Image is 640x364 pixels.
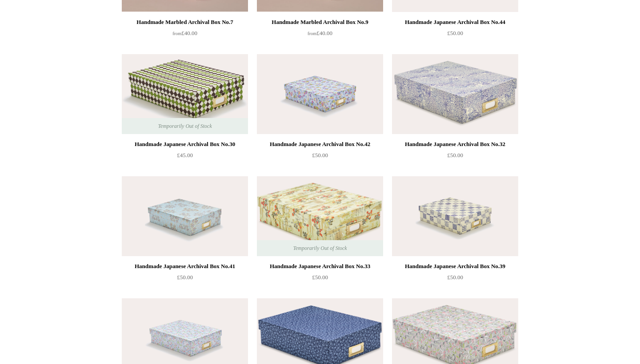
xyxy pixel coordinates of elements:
[149,118,220,134] span: Temporarily Out of Stock
[172,30,197,36] span: £40.00
[392,261,518,297] a: Handmade Japanese Archival Box No.39 £50.00
[257,139,383,175] a: Handmade Japanese Archival Box No.42 £50.00
[447,274,463,281] span: £50.00
[122,261,248,297] a: Handmade Japanese Archival Box No.41 £50.00
[257,176,383,256] a: Handmade Japanese Archival Box No.33 Handmade Japanese Archival Box No.33 Temporarily Out of Stock
[392,54,518,134] img: Handmade Japanese Archival Box No.32
[259,261,381,272] div: Handmade Japanese Archival Box No.33
[177,274,193,281] span: £50.00
[122,176,248,256] img: Handmade Japanese Archival Box No.41
[257,261,383,297] a: Handmade Japanese Archival Box No.33 £50.00
[308,30,332,36] span: £40.00
[172,31,181,36] span: from
[257,176,383,256] img: Handmade Japanese Archival Box No.33
[122,54,248,134] img: Handmade Japanese Archival Box No.30
[122,139,248,175] a: Handmade Japanese Archival Box No.30 £45.00
[392,176,518,256] a: Handmade Japanese Archival Box No.39 Handmade Japanese Archival Box No.39
[312,152,328,158] span: £50.00
[122,176,248,256] a: Handmade Japanese Archival Box No.41 Handmade Japanese Archival Box No.41
[312,274,328,281] span: £50.00
[392,17,518,53] a: Handmade Japanese Archival Box No.44 £50.00
[124,17,246,28] div: Handmade Marbled Archival Box No.7
[122,17,248,53] a: Handmade Marbled Archival Box No.7 from£40.00
[124,139,246,150] div: Handmade Japanese Archival Box No.30
[259,17,381,28] div: Handmade Marbled Archival Box No.9
[257,17,383,53] a: Handmade Marbled Archival Box No.9 from£40.00
[392,139,518,175] a: Handmade Japanese Archival Box No.32 £50.00
[124,261,246,272] div: Handmade Japanese Archival Box No.41
[177,152,193,158] span: £45.00
[284,240,356,256] span: Temporarily Out of Stock
[308,31,316,36] span: from
[394,261,516,272] div: Handmade Japanese Archival Box No.39
[447,30,463,36] span: £50.00
[122,54,248,134] a: Handmade Japanese Archival Box No.30 Handmade Japanese Archival Box No.30 Temporarily Out of Stock
[392,54,518,134] a: Handmade Japanese Archival Box No.32 Handmade Japanese Archival Box No.32
[257,54,383,134] img: Handmade Japanese Archival Box No.42
[257,54,383,134] a: Handmade Japanese Archival Box No.42 Handmade Japanese Archival Box No.42
[392,176,518,256] img: Handmade Japanese Archival Box No.39
[259,139,381,150] div: Handmade Japanese Archival Box No.42
[394,17,516,28] div: Handmade Japanese Archival Box No.44
[447,152,463,158] span: £50.00
[394,139,516,150] div: Handmade Japanese Archival Box No.32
